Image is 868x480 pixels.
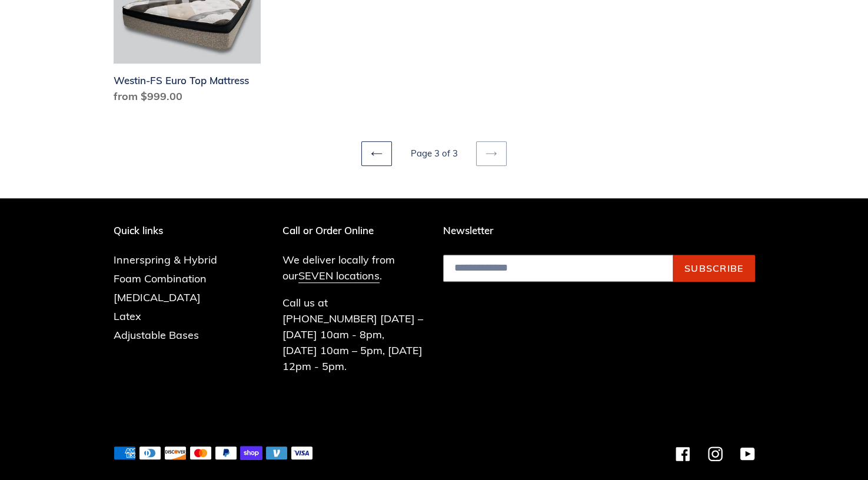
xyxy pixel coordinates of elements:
p: Quick links [114,225,235,236]
span: Subscribe [684,262,744,274]
p: Call us at [PHONE_NUMBER] [DATE] – [DATE] 10am - 8pm, [DATE] 10am – 5pm, [DATE] 12pm - 5pm. [282,295,425,374]
a: Latex [114,309,141,323]
a: SEVEN locations [298,269,380,283]
input: Email address [443,255,673,282]
button: Subscribe [673,255,755,282]
a: [MEDICAL_DATA] [114,291,201,304]
li: Page 3 of 3 [394,147,474,161]
a: Adjustable Bases [114,328,199,342]
p: Newsletter [443,225,755,236]
p: We deliver locally from our . [282,252,425,284]
a: Innerspring & Hybrid [114,253,217,266]
p: Call or Order Online [282,225,425,236]
a: Foam Combination [114,272,207,285]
